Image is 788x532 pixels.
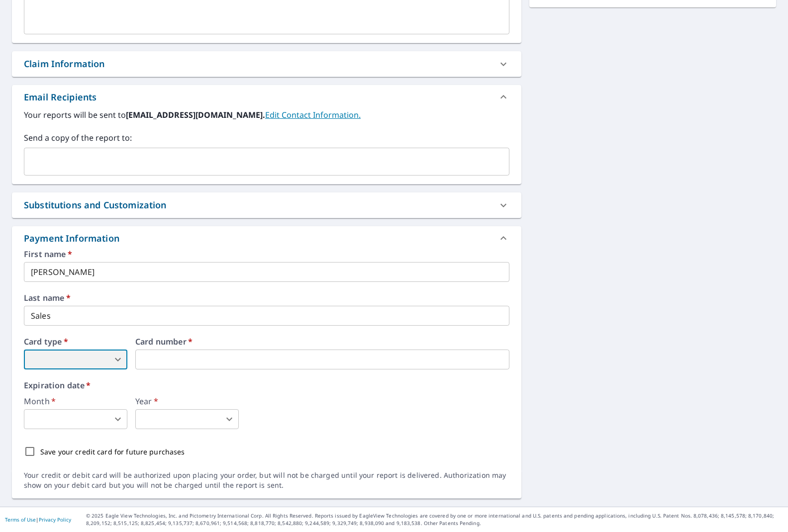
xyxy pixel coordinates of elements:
[24,198,167,212] div: Substitutions and Customization
[126,109,265,120] b: [EMAIL_ADDRESS][DOMAIN_NAME].
[40,446,185,457] p: Save your credit card for future purchases
[24,338,127,346] label: Card type
[24,397,127,405] label: Month
[24,109,509,121] label: Your reports will be sent to
[24,250,509,258] label: First name
[12,85,521,109] div: Email Recipients
[86,512,783,527] p: © 2025 Eagle View Technologies, Inc. and Pictometry International Corp. All Rights Reserved. Repo...
[5,516,36,523] a: Terms of Use
[24,409,127,429] div: ​
[12,51,521,77] div: Claim Information
[24,350,127,369] div: ​
[24,57,105,71] div: Claim Information
[135,409,239,429] div: ​
[135,350,509,369] iframe: secure payment field
[135,397,239,405] label: Year
[135,338,509,346] label: Card number
[24,470,509,490] div: Your credit or debit card will be authorized upon placing your order, but will not be charged unt...
[265,109,361,120] a: EditContactInfo
[39,516,71,523] a: Privacy Policy
[24,132,509,144] label: Send a copy of the report to:
[5,517,71,523] p: |
[24,232,123,245] div: Payment Information
[24,381,509,389] label: Expiration date
[24,90,97,104] div: Email Recipients
[12,226,521,250] div: Payment Information
[12,192,521,218] div: Substitutions and Customization
[24,294,509,302] label: Last name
